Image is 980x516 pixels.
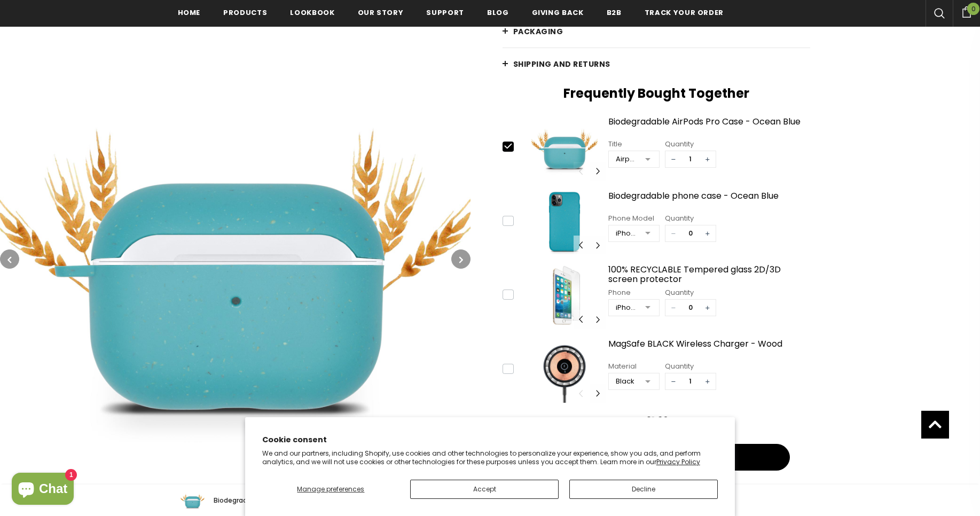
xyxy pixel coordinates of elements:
a: Privacy Policy [656,457,700,466]
div: Phone Model [608,213,660,224]
span: Track your order [645,7,724,18]
div: Black [616,376,638,387]
span: − [665,151,681,167]
span: Shipping and returns [513,59,610,69]
span: Giving back [532,7,584,18]
a: PACKAGING [503,15,811,48]
a: MagSafe BLACK Wireless Charger - Wood [608,339,811,358]
div: Quantity [665,287,716,298]
button: Accept [410,480,559,499]
a: Biodegradable phone case - Ocean Blue [608,191,811,210]
span: + [700,151,716,167]
button: Decline [569,480,718,499]
img: MagSafe BLACK Wireless Charger - Wood image 0 [524,337,606,403]
button: Manage preferences [262,480,399,499]
span: Manage preferences [297,484,364,494]
div: Quantity [665,361,716,372]
span: + [700,225,716,241]
span: Our Story [358,7,404,18]
h2: Cookie consent [262,434,718,445]
div: Phone [608,287,660,298]
span: + [700,373,716,389]
p: We and our partners, including Shopify, use cookies and other technologies to personalize your ex... [262,449,718,466]
div: 31,20 EUR [646,413,687,427]
div: Material [608,361,660,372]
a: 100% RECYCLABLE Tempered glass 2D/3D screen protector [608,265,811,284]
a: 0 [953,5,980,18]
div: Title [608,139,660,150]
span: B2B [607,7,622,18]
span: PACKAGING [513,26,563,37]
div: Quantity [665,139,716,150]
h2: Frequently Bought Together [503,85,811,101]
span: Lookbook [290,7,334,18]
img: iPhone 11 Pro Ocean Blue BIodegradable Case [524,189,606,255]
span: − [665,373,681,389]
div: iPhone 6/6S/7/8/SE2/SE3 [616,302,638,313]
inbox-online-store-chat: Shopify online store chat [9,473,77,507]
span: Home [178,7,201,18]
div: Airpods Pro [616,154,638,165]
span: Blog [487,7,509,18]
span: + [700,300,716,316]
span: Products [223,7,267,18]
a: Shipping and returns [503,48,811,80]
div: Quantity [665,213,716,224]
img: Biodegradable AirPods Pro Case - Ocean Blue image 0 [524,114,606,181]
span: 0 [967,3,979,15]
a: Biodegradable AirPods Pro Case - Ocean Blue [608,117,811,136]
img: Screen Protector iPhone SE 2 [524,262,606,329]
div: Total: [620,415,641,426]
div: iPhone 11 PRO MAX [616,228,638,239]
span: support [426,7,464,18]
